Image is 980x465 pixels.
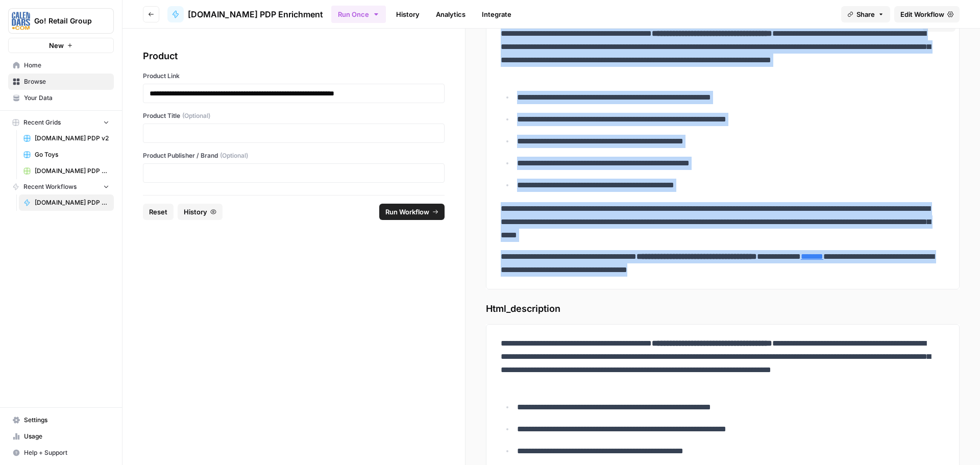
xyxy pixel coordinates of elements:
[24,415,109,425] span: Settings
[143,71,445,81] label: Product Link
[8,38,114,53] button: New
[23,118,61,127] span: Recent Grids
[8,74,114,90] a: Browse
[430,6,472,22] a: Analytics
[178,204,223,220] button: History
[24,448,109,457] span: Help + Support
[841,6,890,22] button: Share
[24,93,109,103] span: Your Data
[24,432,109,441] span: Usage
[143,204,174,220] button: Reset
[900,9,944,19] span: Edit Workflow
[35,150,109,159] span: Go Toys
[35,198,109,207] span: [DOMAIN_NAME] PDP Enrichment
[486,302,960,316] span: Html_description
[8,8,114,34] button: Workspace: Go! Retail Group
[385,207,429,217] span: Run Workflow
[188,8,323,20] span: [DOMAIN_NAME] PDP Enrichment
[331,6,386,23] button: Run Once
[8,57,114,74] a: Home
[19,163,114,179] a: [DOMAIN_NAME] PDP Enrichment Grid
[390,6,426,22] a: History
[34,16,96,26] span: Go! Retail Group
[894,6,960,22] a: Edit Workflow
[8,90,114,106] a: Your Data
[8,179,114,194] button: Recent Workflows
[143,111,445,120] label: Product Title
[8,445,114,461] button: Help + Support
[149,207,167,217] span: Reset
[19,146,114,163] a: Go Toys
[35,166,109,176] span: [DOMAIN_NAME] PDP Enrichment Grid
[19,194,114,211] a: [DOMAIN_NAME] PDP Enrichment
[220,151,248,160] span: (Optional)
[24,61,109,70] span: Home
[379,204,445,220] button: Run Workflow
[8,428,114,445] a: Usage
[19,130,114,146] a: [DOMAIN_NAME] PDP v2
[856,9,875,19] span: Share
[12,12,30,30] img: Go! Retail Group Logo
[143,49,445,63] div: Product
[23,182,77,191] span: Recent Workflows
[184,207,207,217] span: History
[49,40,64,51] span: New
[476,6,518,22] a: Integrate
[143,151,445,160] label: Product Publisher / Brand
[24,77,109,86] span: Browse
[8,115,114,130] button: Recent Grids
[182,111,210,120] span: (Optional)
[167,6,323,22] a: [DOMAIN_NAME] PDP Enrichment
[8,412,114,428] a: Settings
[35,134,109,143] span: [DOMAIN_NAME] PDP v2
